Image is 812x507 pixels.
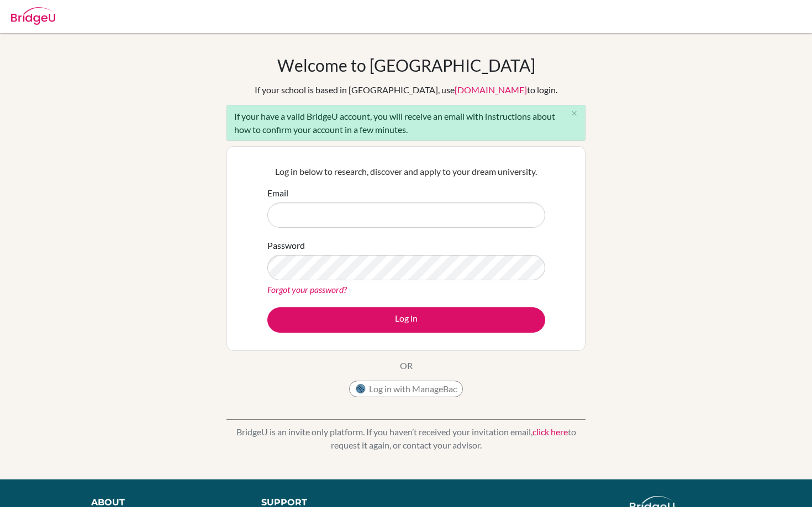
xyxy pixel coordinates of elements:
[267,284,347,295] a: Forgot your password?
[226,105,586,141] div: If your have a valid BridgeU account, you will receive an email with instructions about how to co...
[277,55,535,75] h1: Welcome to [GEOGRAPHIC_DATA]
[349,381,463,397] button: Log in with ManageBac
[267,186,288,200] label: Email
[400,359,413,372] p: OR
[455,84,527,95] a: [DOMAIN_NAME]
[570,109,578,118] i: close
[267,307,545,333] button: Log in
[226,425,586,452] p: BridgeU is an invite only platform. If you haven’t received your invitation email, to request it ...
[267,165,545,178] p: Log in below to research, discover and apply to your dream university.
[563,105,585,122] button: Close
[255,83,557,97] div: If your school is based in [GEOGRAPHIC_DATA], use to login.
[267,239,305,252] label: Password
[11,7,55,25] img: Bridge-U
[532,426,568,437] a: click here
